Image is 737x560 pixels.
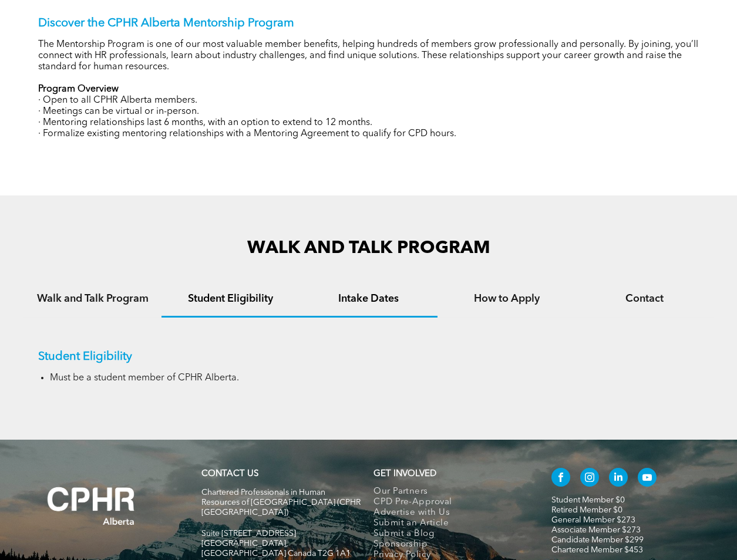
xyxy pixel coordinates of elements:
span: GET INVOLVED [373,470,436,478]
a: linkedin [609,468,628,490]
p: · Meetings can be virtual or in-person. [38,106,699,117]
p: Discover the CPHR Alberta Mentorship Program [38,16,699,31]
span: Chartered Professionals in Human Resources of [GEOGRAPHIC_DATA] (CPHR [GEOGRAPHIC_DATA]) [201,488,361,517]
a: Associate Member $273 [551,526,641,534]
h4: Walk and Talk Program [34,292,151,305]
h4: Student Eligibility [172,292,289,305]
a: Submit a Blog [373,529,527,539]
h4: How to Apply [448,292,565,305]
h4: Intake Dates [310,292,427,305]
strong: Program Overview [38,85,119,94]
a: youtube [638,468,657,490]
li: Must be a student member of CPHR Alberta. [50,373,699,384]
h4: Contact [586,292,703,305]
a: instagram [580,468,599,490]
a: Advertise with Us [373,508,527,518]
p: · Mentoring relationships last 6 months, with an option to extend to 12 months. [38,117,699,129]
p: Student Eligibility [38,350,699,364]
p: · Formalize existing mentoring relationships with a Mentoring Agreement to qualify for CPD hours. [38,129,699,140]
a: Submit an Article [373,518,527,529]
a: Our Partners [373,487,527,497]
span: Suite [STREET_ADDRESS] [201,529,296,538]
a: Retired Member $0 [551,506,622,514]
a: CONTACT US [201,470,258,478]
a: Sponsorship [373,539,527,550]
a: Chartered Member $453 [551,546,643,554]
img: A white background with a few lines on it [23,463,159,549]
p: The Mentorship Program is one of our most valuable member benefits, helping hundreds of members g... [38,39,699,73]
p: · Open to all CPHR Alberta members. [38,95,699,106]
a: General Member $273 [551,516,635,524]
span: [GEOGRAPHIC_DATA], [GEOGRAPHIC_DATA] Canada T2G 1A1 [201,539,351,558]
a: facebook [551,468,570,490]
a: Student Member $0 [551,496,625,504]
a: CPD Pre-Approval [373,497,527,508]
a: Candidate Member $299 [551,536,644,544]
span: WALK AND TALK PROGRAM [247,239,490,257]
